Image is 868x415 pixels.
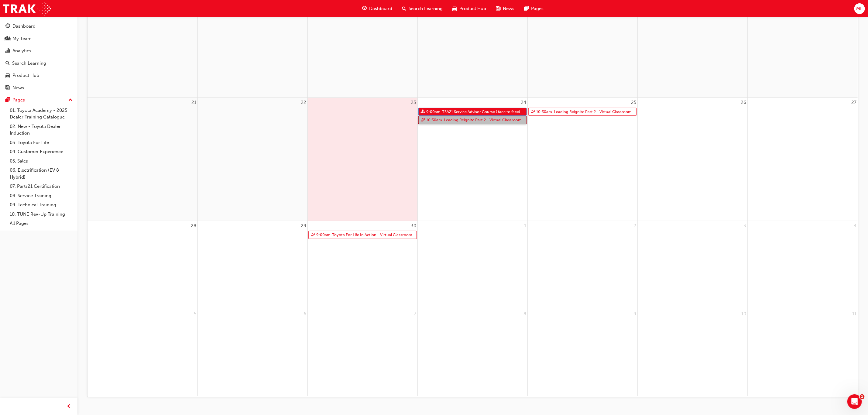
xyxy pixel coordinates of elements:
a: September 26, 2025 [739,98,747,107]
a: September 24, 2025 [520,98,527,107]
a: October 9, 2025 [632,309,637,319]
div: Dashboard [12,23,36,30]
span: pages-icon [524,5,529,12]
a: 06. Electrification (EV & Hybrid) [7,166,75,182]
a: October 10, 2025 [740,309,747,319]
span: up-icon [68,96,73,104]
span: guage-icon [362,5,367,12]
span: sessionType_FACE_TO_FACE-icon [421,108,425,116]
div: Analytics [12,47,31,54]
a: 04. Customer Experience [7,147,75,156]
td: October 11, 2025 [748,309,858,396]
td: September 24, 2025 [417,98,527,221]
a: October 5, 2025 [193,309,197,319]
span: 9:00am - Toyota For Life In Action - Virtual Classroom [316,231,413,239]
a: September 22, 2025 [300,98,307,107]
a: car-iconProduct Hub [448,2,491,15]
a: September 30, 2025 [410,221,417,231]
td: September 16, 2025 [307,10,417,98]
a: Product Hub [2,70,75,81]
td: September 20, 2025 [748,10,858,98]
span: news-icon [5,85,10,91]
td: October 6, 2025 [197,309,307,396]
span: sessionType_ONLINE_URL-icon [531,108,535,116]
td: September 18, 2025 [528,10,638,98]
span: sessionType_ONLINE_URL-icon [311,231,315,239]
a: 07. Parts21 Certification [7,182,75,191]
span: Dashboard [369,5,392,12]
a: October 3, 2025 [742,221,747,231]
a: September 28, 2025 [190,221,197,231]
a: 09. Technical Training [7,200,75,210]
span: car-icon [452,5,457,12]
span: 9:00am - TSA21 Service Advisor Course ( face to face) [426,108,520,116]
td: October 5, 2025 [87,309,197,396]
span: prev-icon [67,403,71,410]
a: 01. Toyota Academy - 2025 Dealer Training Catalogue [7,106,75,122]
span: ML [856,5,863,12]
a: search-iconSearch Learning [397,2,448,15]
td: October 3, 2025 [638,221,748,309]
a: September 27, 2025 [850,98,858,107]
a: 10. TUNE Rev-Up Training [7,210,75,219]
td: September 21, 2025 [87,98,197,221]
td: October 4, 2025 [748,221,858,309]
td: October 7, 2025 [307,309,417,396]
a: All Pages [7,219,75,228]
span: Pages [531,5,544,12]
td: October 8, 2025 [417,309,527,396]
a: news-iconNews [491,2,519,15]
a: My Team [2,33,75,44]
a: News [2,82,75,94]
img: Trak [3,2,51,15]
td: September 25, 2025 [528,98,638,221]
a: September 21, 2025 [190,98,197,107]
td: October 10, 2025 [638,309,748,396]
td: September 27, 2025 [748,98,858,221]
button: Pages [2,94,75,106]
a: October 2, 2025 [632,221,637,231]
a: Dashboard [2,21,75,32]
a: 03. Toyota For Life [7,138,75,147]
span: people-icon [5,36,10,42]
td: October 9, 2025 [528,309,638,396]
span: pages-icon [5,98,10,103]
span: news-icon [496,5,500,12]
td: September 29, 2025 [197,221,307,309]
div: My Team [12,35,32,42]
td: September 30, 2025 [307,221,417,309]
div: Product Hub [12,72,39,79]
a: September 23, 2025 [410,98,417,107]
div: Pages [12,97,25,104]
div: Search Learning [12,60,46,67]
td: September 28, 2025 [87,221,197,309]
td: September 19, 2025 [638,10,748,98]
span: Product Hub [459,5,486,12]
td: October 2, 2025 [528,221,638,309]
a: September 29, 2025 [300,221,307,231]
a: October 4, 2025 [853,221,858,231]
a: October 8, 2025 [522,309,527,319]
button: DashboardMy TeamAnalyticsSearch LearningProduct HubNews [2,19,75,94]
a: 08. Service Training [7,191,75,201]
a: October 11, 2025 [851,309,858,319]
iframe: Intercom live chat [847,394,862,409]
td: September 23, 2025 [307,98,417,221]
a: 05. Sales [7,156,75,166]
a: guage-iconDashboard [357,2,397,15]
span: car-icon [5,73,10,78]
a: Search Learning [2,58,75,69]
td: October 1, 2025 [417,221,527,309]
span: Search Learning [409,5,443,12]
td: September 26, 2025 [638,98,748,221]
td: September 15, 2025 [197,10,307,98]
span: 1 [860,394,865,399]
a: October 6, 2025 [302,309,307,319]
a: October 1, 2025 [523,221,527,231]
a: 02. New - Toyota Dealer Induction [7,122,75,138]
span: guage-icon [5,24,10,29]
td: September 14, 2025 [87,10,197,98]
a: September 25, 2025 [630,98,637,107]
